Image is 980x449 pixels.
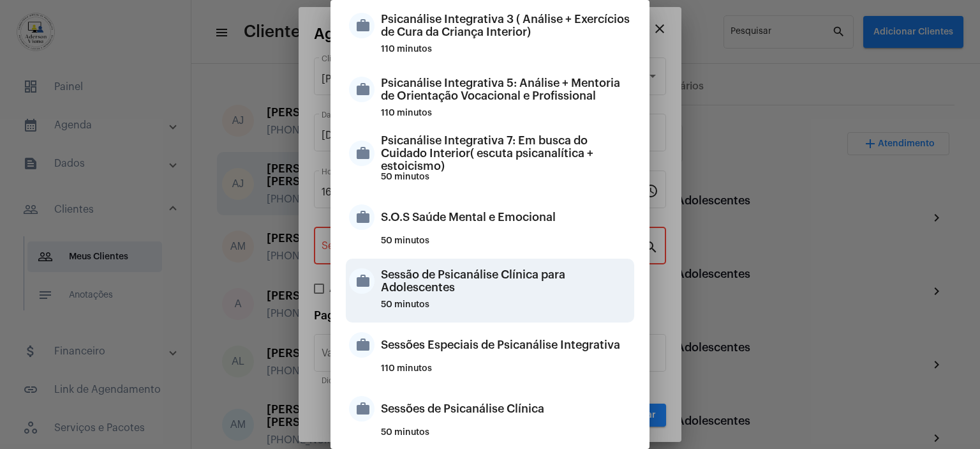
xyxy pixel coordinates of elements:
mat-icon: work [349,396,375,422]
div: 50 minutos [381,236,631,255]
div: Psicanálise Integrativa 3 ( Análise + Exercícios de Cura da Criança Interior) [381,6,631,45]
div: Sessões Especiais de Psicanálise Integrativa [381,326,631,364]
div: 50 minutos [381,300,631,319]
mat-icon: work [349,332,375,358]
mat-icon: work [349,141,375,166]
div: Sessões de Psicanálise Clínica [381,390,631,428]
mat-icon: work [349,77,375,102]
div: Psicanálise Integrativa 5: Análise + Mentoria de Orientação Vocacional e Profissional [381,70,631,109]
div: 50 minutos [381,428,631,447]
div: Psicanálise Integrativa 7: Em busca do Cuidado Interior( escuta psicanalítica + estoicismo) [381,134,631,172]
div: Sessão de Psicanálise Clínica para Adolescentes [381,262,631,300]
div: 110 minutos [381,45,631,64]
div: 50 minutos [381,172,631,192]
mat-icon: work [349,204,375,230]
div: 110 minutos [381,109,631,128]
mat-icon: work [349,268,375,294]
div: S.O.S Saúde Mental e Emocional [381,198,631,236]
mat-icon: work [349,13,375,38]
div: 110 minutos [381,364,631,383]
